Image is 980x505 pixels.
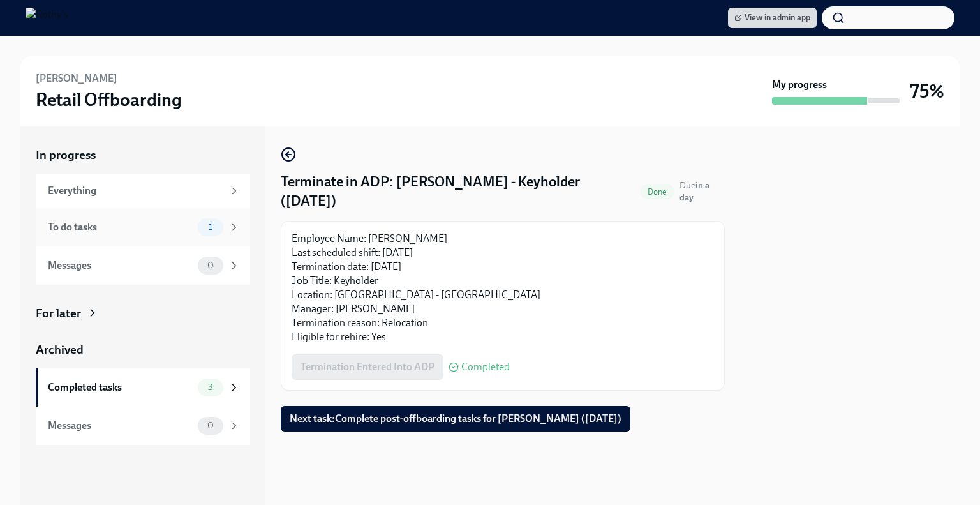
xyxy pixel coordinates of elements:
[679,180,709,203] span: Due
[281,172,635,211] h4: Terminate in ADP: [PERSON_NAME] - Keyholder ([DATE])
[48,259,193,273] div: Messages
[640,187,675,197] span: Done
[281,406,630,432] button: Next task:Complete post-offboarding tasks for [PERSON_NAME] ([DATE])
[290,412,621,425] span: Next task : Complete post-offboarding tasks for [PERSON_NAME] ([DATE])
[48,220,193,234] div: To do tasks
[728,8,817,28] a: View in admin app
[200,260,221,270] span: 0
[36,368,250,407] a: Completed tasks3
[36,407,250,445] a: Messages0
[26,8,68,28] img: Rothy's
[36,72,117,86] h6: [PERSON_NAME]
[201,222,220,232] span: 1
[200,421,221,430] span: 0
[679,180,709,203] strong: in a day
[772,78,827,92] strong: My progress
[292,232,714,344] p: Employee Name: [PERSON_NAME] Last scheduled shift: [DATE] Termination date: [DATE] Job Title: Key...
[36,147,250,163] a: In progress
[36,342,250,358] a: Archived
[36,174,250,208] a: Everything
[48,419,193,433] div: Messages
[48,381,193,395] div: Completed tasks
[36,88,182,111] h3: Retail Offboarding
[36,305,250,322] a: For later
[679,179,725,204] span: August 16th, 2025 09:00
[36,208,250,246] a: To do tasks1
[200,382,221,392] span: 3
[36,246,250,285] a: Messages0
[910,80,944,103] h3: 75%
[461,362,510,372] span: Completed
[36,305,81,322] div: For later
[734,11,810,24] span: View in admin app
[48,184,223,198] div: Everything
